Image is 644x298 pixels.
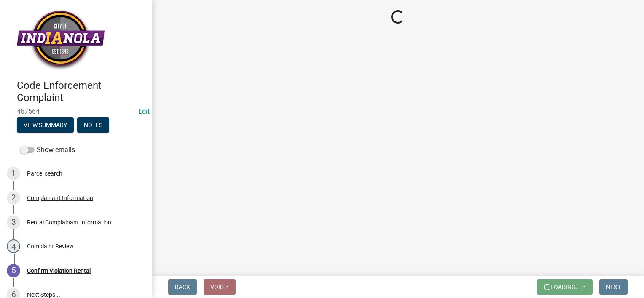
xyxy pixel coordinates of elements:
button: Void [204,279,236,295]
div: Complainant Information [27,195,93,201]
div: 5 [7,264,20,277]
div: Parcel search [27,170,62,176]
h4: Code Enforcement Complaint [17,80,145,104]
div: 1 [7,167,20,180]
img: City of Indianola, Iowa [17,9,105,71]
div: Complaint Review [27,243,74,249]
div: 4 [7,239,20,253]
span: 467564 [17,107,135,115]
wm-modal-confirm: Notes [77,122,109,129]
div: Rental Complainant Information [27,219,111,225]
button: Loading... [537,279,593,295]
button: Notes [77,117,109,133]
div: Confirm Violation Rental [27,268,91,274]
div: 3 [7,216,20,229]
wm-modal-confirm: Summary [17,122,74,129]
button: View Summary [17,117,74,133]
span: Void [210,284,224,290]
wm-modal-confirm: Edit Application Number [138,107,150,115]
button: Back [168,279,197,295]
button: Next [599,279,628,295]
a: Edit [138,107,150,115]
label: Show emails [20,145,75,155]
div: 2 [7,191,20,205]
span: Next [606,284,621,290]
span: Back [175,284,190,290]
span: Loading... [550,284,581,290]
